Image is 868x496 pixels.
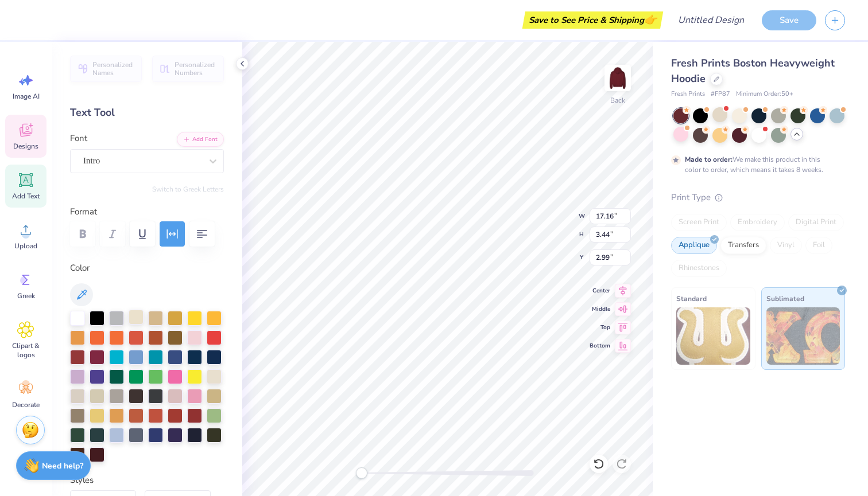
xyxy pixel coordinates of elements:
div: Accessibility label [356,467,367,479]
span: Image AI [13,92,40,101]
div: Digital Print [788,214,844,231]
div: Transfers [720,237,766,254]
span: Top [590,323,610,332]
span: Fresh Prints [671,89,705,99]
span: Add Text [12,192,40,201]
label: Font [70,132,87,145]
div: Vinyl [770,237,802,254]
span: Sublimated [766,292,804,304]
label: Format [70,205,224,218]
span: Greek [17,291,35,300]
div: Applique [671,237,717,254]
span: Bottom [590,341,610,350]
span: Upload [14,241,37,251]
span: Minimum Order: 50 + [736,89,793,99]
button: Personalized Names [70,56,142,82]
span: Standard [676,292,707,304]
div: Rhinestones [671,260,727,277]
strong: Need help? [42,460,83,471]
img: Standard [676,307,750,365]
span: Fresh Prints Boston Heavyweight Hoodie [671,56,835,85]
img: Back [606,67,629,89]
div: We make this product in this color to order, which means it takes 8 weeks. [685,154,826,175]
div: Embroidery [730,214,785,231]
span: Middle [590,304,610,314]
span: 👉 [644,13,657,26]
span: # FP87 [711,89,730,99]
span: Center [590,286,610,295]
span: Personalized Names [92,61,135,77]
label: Color [70,261,224,275]
div: Back [610,95,625,106]
input: Untitled Design [669,9,753,32]
div: Text Tool [70,105,224,120]
button: Add Font [177,132,224,147]
div: Print Type [671,191,845,204]
div: Save to See Price & Shipping [525,11,660,29]
div: Foil [805,237,832,254]
span: Clipart & logos [7,341,45,360]
span: Decorate [12,400,40,409]
span: Personalized Numbers [175,61,217,77]
div: Screen Print [671,214,727,231]
button: Personalized Numbers [152,56,224,82]
img: Sublimated [766,307,840,365]
strong: Made to order: [685,155,733,164]
button: Switch to Greek Letters [152,185,224,194]
span: Designs [13,142,38,151]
